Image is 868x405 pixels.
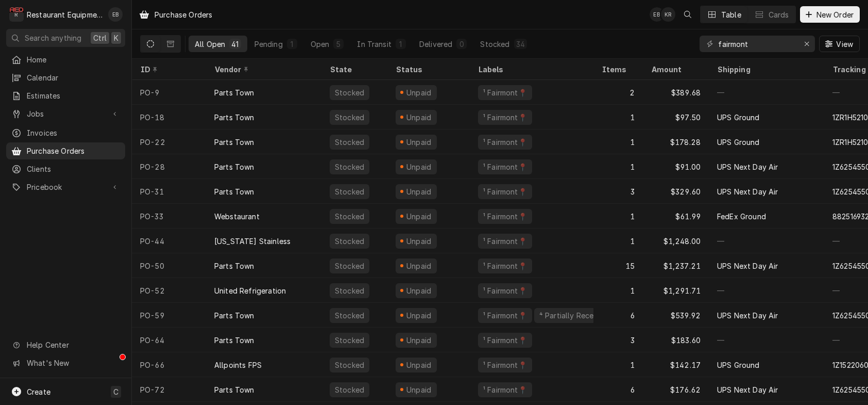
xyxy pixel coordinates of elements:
[27,358,119,368] span: What's New
[334,310,365,321] div: Stocked
[482,236,528,247] div: ¹ Fairmont📍
[25,33,81,43] span: Search anything
[405,285,433,296] div: Unpaid
[405,261,433,271] div: Unpaid
[643,303,709,328] div: $539.92
[482,186,528,197] div: ¹ Fairmont📍
[132,154,206,179] div: PO-28
[357,39,392,50] div: In Transit
[478,64,585,75] div: Labels
[231,39,239,50] div: 41
[650,7,664,22] div: Emily Bird's Avatar
[132,352,206,377] div: PO-66
[132,278,206,303] div: PO-52
[643,105,709,129] div: $97.50
[214,261,254,271] div: Parts Town
[334,360,365,370] div: Stocked
[717,112,760,123] div: UPS Ground
[334,137,365,148] div: Stocked
[6,87,125,104] a: Estimates
[214,87,254,98] div: Parts Town
[593,278,643,303] div: 1
[709,278,824,303] div: —
[405,236,433,247] div: Unpaid
[214,285,286,296] div: United Refrigeration
[717,161,778,172] div: UPS Next Day Air
[334,112,365,123] div: Stocked
[6,179,125,196] a: Go to Pricebook
[709,80,824,105] div: —
[717,261,778,271] div: UPS Next Day Air
[108,7,123,22] div: EB
[593,105,643,129] div: 1
[6,354,125,371] a: Go to What's New
[593,204,643,229] div: 1
[482,335,528,346] div: ¹ Fairmont📍
[717,186,778,197] div: UPS Next Day Air
[419,39,452,50] div: Delivered
[330,64,379,75] div: State
[214,161,254,172] div: Parts Town
[6,160,125,177] a: Clients
[538,310,621,321] div: ⁴ Partially Received 🧩
[27,145,120,156] span: Purchase Orders
[593,377,643,402] div: 6
[27,90,120,101] span: Estimates
[405,161,433,172] div: Unpaid
[132,328,206,352] div: PO-64
[717,137,760,148] div: UPS Ground
[819,36,860,52] button: View
[643,204,709,229] div: $61.99
[482,137,528,148] div: ¹ Fairmont📍
[27,9,103,20] div: Restaurant Equipment Diagnostics
[798,36,815,52] button: Erase input
[482,161,528,172] div: ¹ Fairmont📍
[27,339,119,350] span: Help Center
[132,204,206,229] div: PO-33
[482,384,528,395] div: ¹ Fairmont📍
[593,352,643,377] div: 1
[593,253,643,278] div: 15
[214,211,260,222] div: Webstaurant
[482,87,528,98] div: ¹ Fairmont📍
[27,54,120,65] span: Home
[643,229,709,253] div: $1,248.00
[132,105,206,129] div: PO-18
[93,33,107,43] span: Ctrl
[6,69,125,86] a: Calendar
[214,335,254,346] div: Parts Town
[6,29,125,47] button: Search anythingCtrlK
[214,384,254,395] div: Parts Town
[334,285,365,296] div: Stocked
[593,129,643,154] div: 1
[195,39,225,50] div: All Open
[643,154,709,179] div: $91.00
[709,328,824,352] div: —
[214,360,262,370] div: Allpoints FPS
[717,211,766,222] div: FedEx Ground
[140,64,196,75] div: ID
[482,285,528,296] div: ¹ Fairmont📍
[214,64,311,75] div: Vendor
[334,186,365,197] div: Stocked
[405,335,433,346] div: Unpaid
[717,384,778,395] div: UPS Next Day Air
[113,386,118,397] span: C
[9,7,24,22] div: R
[132,80,206,105] div: PO-9
[27,182,105,192] span: Pricebook
[593,80,643,105] div: 2
[27,108,105,119] span: Jobs
[643,253,709,278] div: $1,237.21
[132,253,206,278] div: PO-50
[718,36,795,52] input: Keyword search
[516,39,525,50] div: 34
[643,377,709,402] div: $176.62
[334,87,365,98] div: Stocked
[27,72,120,83] span: Calendar
[405,384,433,395] div: Unpaid
[643,179,709,204] div: $329.60
[593,179,643,204] div: 3
[709,229,824,253] div: —
[27,387,50,396] span: Create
